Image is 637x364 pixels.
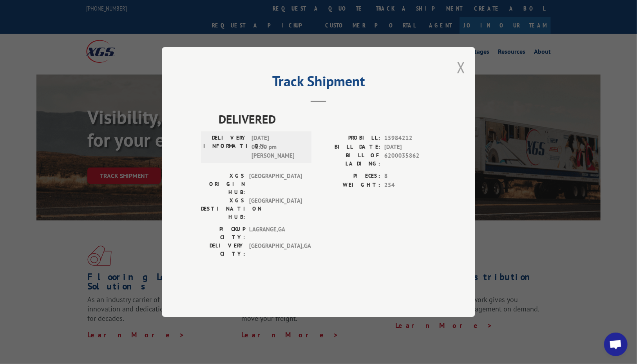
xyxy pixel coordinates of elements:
a: Open chat [604,333,628,356]
label: WEIGHT: [318,181,380,190]
h2: Track Shipment [201,76,436,91]
span: 15984212 [384,134,436,143]
label: XGS DESTINATION HUB: [201,197,245,221]
span: [GEOGRAPHIC_DATA] , GA [249,242,302,258]
span: 8 [384,172,436,181]
label: PICKUP CITY: [201,225,245,242]
label: BILL DATE: [318,143,380,152]
span: 254 [384,181,436,190]
label: PROBILL: [318,134,380,143]
span: 6200035862 [384,151,436,168]
span: [DATE] 03:00 pm [PERSON_NAME] [252,134,304,160]
span: LAGRANGE , GA [249,225,302,242]
span: [DATE] [384,143,436,152]
button: Close modal [457,57,465,78]
label: BILL OF LADING: [318,151,380,168]
label: XGS ORIGIN HUB: [201,172,245,197]
span: [GEOGRAPHIC_DATA] [249,172,302,197]
label: DELIVERY CITY: [201,242,245,258]
label: DELIVERY INFORMATION: [203,134,248,160]
span: DELIVERED [219,110,436,128]
label: PIECES: [318,172,380,181]
span: [GEOGRAPHIC_DATA] [249,197,302,221]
